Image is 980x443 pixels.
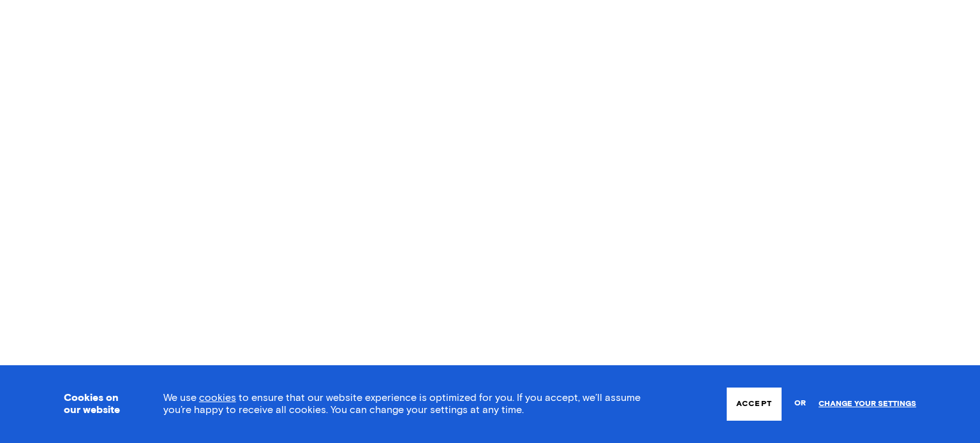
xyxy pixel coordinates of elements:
button: Accept [727,388,782,421]
a: Change your settings [819,400,916,409]
a: Programs [434,20,482,31]
span: We use to ensure that our website experience is optimized for you. If you accept, we’ll assume yo... [163,393,641,415]
a: Login [841,15,891,36]
a: cookies [199,393,236,403]
span: More [507,20,544,31]
h3: Cookies on our website [64,392,131,416]
span: or [794,393,806,415]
